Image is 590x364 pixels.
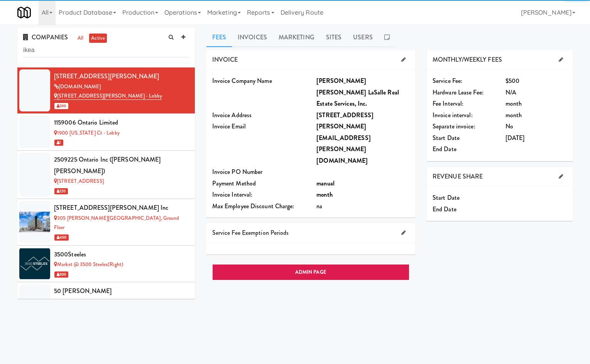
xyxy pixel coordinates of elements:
[17,151,195,199] li: 2509225 Ontario Inc ([PERSON_NAME] [PERSON_NAME])[STREET_ADDRESS] 220
[316,111,374,120] b: [STREET_ADDRESS]
[54,140,63,146] span: 1
[54,261,123,268] a: Market @ 3500 Steeles(Right)
[54,177,104,185] a: [STREET_ADDRESS]
[212,228,289,237] span: Service Fee Exemption Periods
[17,199,195,245] li: [STREET_ADDRESS][PERSON_NAME] Inc305 [PERSON_NAME][GEOGRAPHIC_DATA], Ground Floor 400
[54,129,120,136] a: 1900 [US_STATE] Ct - Lobby
[206,28,232,47] a: Fees
[212,202,294,211] span: Max Employee Discount Charge:
[433,111,473,120] span: Invoice interval:
[54,117,189,128] div: 1159006 Ontario Limited
[505,133,525,142] span: [DATE]
[273,28,320,47] a: Marketing
[433,99,463,108] span: Fee Interval:
[433,133,460,142] span: Start Date
[505,99,522,108] span: month
[505,88,516,97] span: N/A
[54,214,179,231] a: 305 [PERSON_NAME][GEOGRAPHIC_DATA], Ground Floor
[23,33,68,42] span: COMPANIES
[433,172,483,181] span: REVENUE SHARE
[212,190,253,199] span: Invoice Interval:
[316,76,399,108] b: [PERSON_NAME] [PERSON_NAME] LaSalle Real Estate Services, Inc.
[212,76,272,85] span: Invoice Company Name
[505,121,567,132] div: No
[54,202,189,214] div: [STREET_ADDRESS][PERSON_NAME] Inc
[54,298,91,305] a: 50MINTHORN
[316,122,371,165] b: [PERSON_NAME][EMAIL_ADDRESS][PERSON_NAME][DOMAIN_NAME]
[54,285,189,297] div: 50 [PERSON_NAME]
[316,179,335,188] b: manual
[347,28,379,47] a: Users
[54,234,69,241] span: 400
[212,179,256,188] span: Payment Method
[17,67,195,114] li: [STREET_ADDRESS][PERSON_NAME][DOMAIN_NAME][STREET_ADDRESS][PERSON_NAME] - Lobby 200
[212,167,263,176] span: Invoice PO Number
[505,76,519,85] span: $500
[433,55,502,64] span: MONTHLY/WEEKLY FEES
[212,122,246,131] span: Invoice Email
[54,154,189,177] div: 2509225 Ontario Inc ([PERSON_NAME] [PERSON_NAME])
[17,6,31,19] img: Micromart
[433,145,456,153] span: End Date
[433,205,456,214] span: End Date
[316,201,409,212] div: na
[54,249,189,260] div: 3500Steeles
[89,34,107,43] a: active
[433,88,483,97] span: Hardware Lease Fee:
[212,264,409,280] a: ADMIN PAGE
[17,282,195,319] li: 50 [PERSON_NAME]50MINTHORN 1
[54,71,189,82] div: [STREET_ADDRESS][PERSON_NAME]
[316,190,333,199] b: month
[433,76,462,85] span: Service Fee:
[433,193,460,202] span: Start Date
[76,34,85,43] a: all
[17,246,195,283] li: 3500SteelesMarket @ 3500 Steeles(Right) 300
[54,103,68,109] span: 200
[54,82,189,92] div: [DOMAIN_NAME]
[212,55,238,64] span: INVOICE
[320,28,348,47] a: Sites
[505,111,522,120] span: month
[212,111,252,120] span: Invoice Address
[23,43,189,57] input: Search company
[54,271,68,278] span: 300
[54,188,68,194] span: 220
[17,114,195,151] li: 1159006 Ontario Limited1900 [US_STATE] Ct - Lobby 1
[232,28,273,47] a: Invoices
[433,122,475,131] span: Separate invoice:
[54,92,162,100] a: [STREET_ADDRESS][PERSON_NAME] - Lobby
